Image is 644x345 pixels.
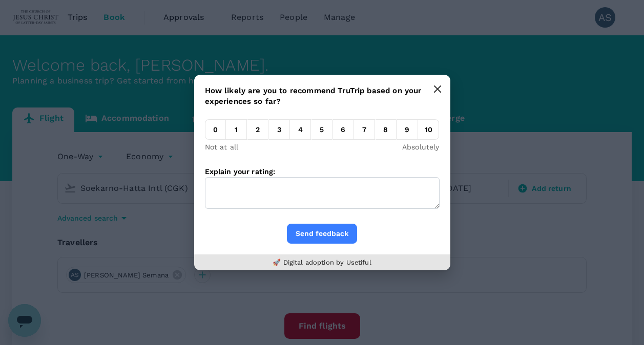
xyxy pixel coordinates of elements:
em: 4 [290,119,311,140]
em: 10 [418,119,439,140]
em: 2 [247,119,268,140]
em: 8 [376,119,397,140]
label: Explain your rating: [205,167,276,176]
p: Not at all [205,142,239,152]
em: 1 [226,119,247,140]
em: 6 [333,119,354,140]
em: 7 [354,119,375,140]
em: 0 [205,119,226,140]
p: Absolutely [402,142,440,152]
em: 9 [397,119,418,140]
em: 5 [311,119,333,140]
em: 3 [269,119,290,140]
button: Send feedback [287,224,357,244]
span: How likely are you to recommend TruTrip based on your experiences so far? [205,86,422,106]
a: 🚀 Digital adoption by Usetiful [273,258,371,266]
